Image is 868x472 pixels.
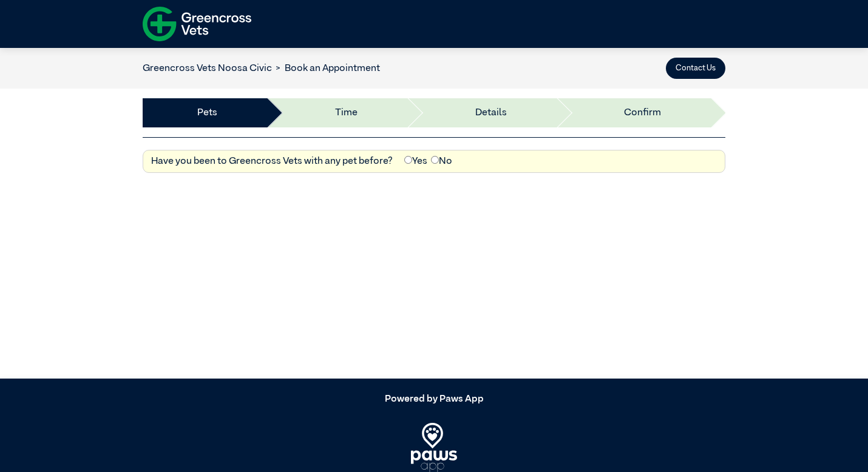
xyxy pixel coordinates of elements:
[431,154,452,169] label: No
[411,423,458,471] img: PawsApp
[143,394,725,405] h5: Powered by Paws App
[404,156,412,164] input: Yes
[404,154,427,169] label: Yes
[143,61,380,76] nav: breadcrumb
[197,106,217,120] a: Pets
[272,61,380,76] li: Book an Appointment
[143,3,251,45] img: f-logo
[666,58,725,79] button: Contact Us
[143,64,272,73] a: Greencross Vets Noosa Civic
[431,156,439,164] input: No
[151,154,393,169] label: Have you been to Greencross Vets with any pet before?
